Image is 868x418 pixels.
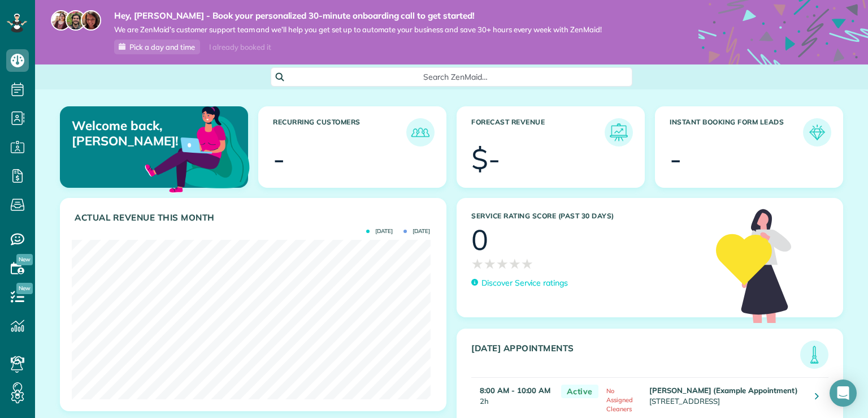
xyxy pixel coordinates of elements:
span: Active [561,385,598,399]
span: No Assigned Cleaners [606,387,633,413]
img: icon_forecast_revenue-8c13a41c7ed35a8dcfafea3cbb826a0462acb37728057bba2d056411b612bbbe.png [607,121,630,144]
span: We are ZenMaid’s customer support team and we’ll help you get set up to automate your business an... [114,25,602,35]
td: 2h [471,377,555,418]
span: ★ [496,254,509,274]
span: New [16,254,33,265]
h3: [DATE] Appointments [471,343,800,369]
span: [DATE] [366,229,393,234]
img: dashboard_welcome-42a62b7d889689a78055ac9021e634bf52bae3f8056760290aed330b23ab8690.png [142,93,252,203]
strong: 8:00 AM - 10:00 AM [480,386,550,395]
img: michelle-19f622bdf1676172e81f8f8fba1fb50e276960ebfe0243fe18214015130c80e4.jpg [81,10,101,31]
h3: Forecast Revenue [471,118,605,146]
img: maria-72a9807cf96188c08ef61303f053569d2e2a8a1cde33d635c8a3ac13582a053d.jpg [51,10,71,31]
strong: [PERSON_NAME] (Example Appointment) [649,386,798,395]
span: ★ [471,254,484,274]
span: New [16,283,33,294]
h3: Instant Booking Form Leads [670,118,803,146]
h3: Actual Revenue this month [75,213,435,223]
h3: Service Rating score (past 30 days) [471,212,705,220]
p: Welcome back, [PERSON_NAME]! [72,118,187,148]
td: [STREET_ADDRESS] [646,377,807,418]
img: jorge-587dff0eeaa6aab1f244e6dc62b8924c3b6ad411094392a53c71c6c4a576187d.jpg [66,10,86,31]
span: ★ [509,254,521,274]
div: - [273,145,285,173]
a: Discover Service ratings [471,277,568,289]
div: 0 [471,226,488,254]
div: I already booked it [202,40,277,54]
span: [DATE] [403,229,430,234]
div: - [670,145,682,173]
h3: Recurring Customers [273,118,406,146]
span: ★ [484,254,496,274]
a: Pick a day and time [114,40,200,54]
strong: Hey, [PERSON_NAME] - Book your personalized 30-minute onboarding call to get started! [114,10,602,21]
img: icon_recurring_customers-cf858462ba22bcd05b5a5880d41d6543d210077de5bb9ebc9590e49fd87d84ed.png [409,121,432,144]
span: ★ [521,254,533,274]
span: Pick a day and time [129,42,195,51]
img: icon_todays_appointments-901f7ab196bb0bea1936b74009e4eb5ffbc2d2711fa7634e0d609ed5ef32b18b.png [803,343,826,366]
p: Discover Service ratings [481,277,568,289]
img: icon_form_leads-04211a6a04a5b2264e4ee56bc0799ec3eb69b7e499cbb523a139df1d13a81ae0.png [806,121,828,144]
div: $- [471,145,500,173]
div: Open Intercom Messenger [830,380,857,407]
